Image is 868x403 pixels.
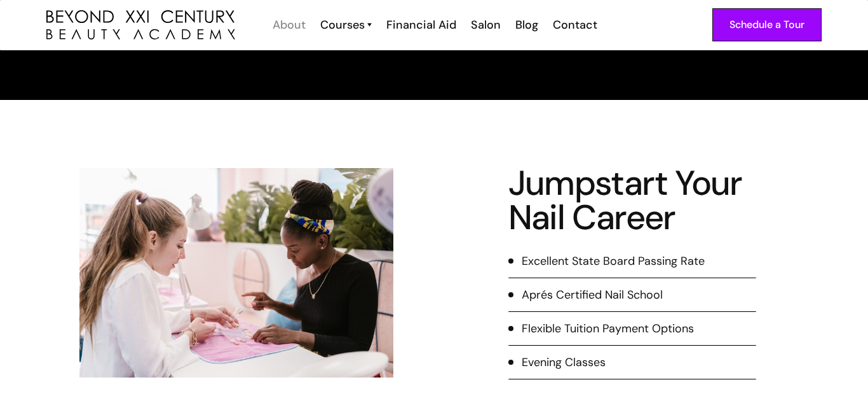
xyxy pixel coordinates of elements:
div: Aprés Certified Nail School [522,286,663,303]
a: Salon [463,17,507,33]
div: Blog [515,17,538,33]
a: About [264,17,312,33]
img: nail tech working at salon [79,168,393,378]
a: home [46,10,235,40]
div: About [273,17,306,33]
a: Schedule a Tour [712,8,822,41]
a: Blog [507,17,545,33]
div: Contact [553,17,597,33]
a: Financial Aid [378,17,463,33]
a: Courses [320,17,372,33]
div: Courses [320,17,365,33]
div: Excellent State Board Passing Rate [522,253,705,269]
div: Flexible Tuition Payment Options [522,320,694,337]
div: Schedule a Tour [729,17,804,33]
div: Salon [471,17,501,33]
a: Contact [545,17,604,33]
h2: Jumpstart Your Nail Career [508,166,756,235]
div: Evening Classes [522,354,606,371]
img: beyond 21st century beauty academy logo [46,10,235,40]
div: Financial Aid [386,17,456,33]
